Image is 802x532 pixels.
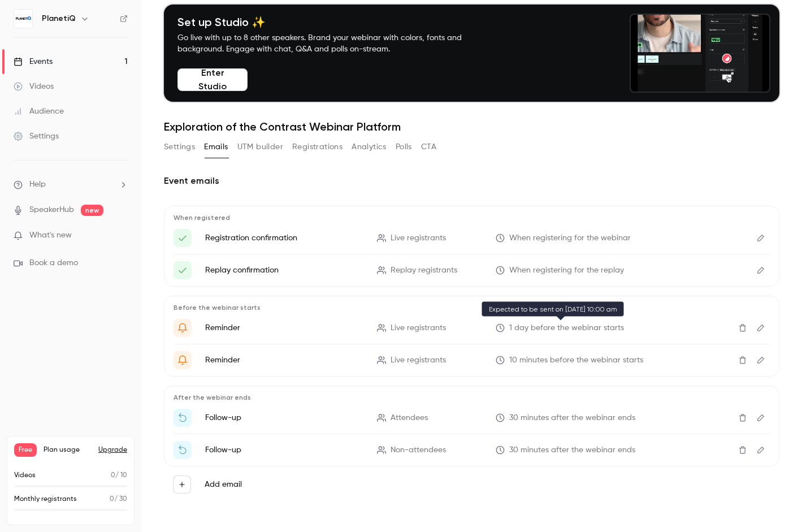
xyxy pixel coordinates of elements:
button: Settings [164,138,195,156]
button: Registrations [292,138,343,156]
span: Book a demo [29,257,78,269]
button: Edit [752,441,770,459]
span: Replay registrants [391,265,457,276]
p: Reminder [205,354,363,366]
div: Settings [14,131,59,142]
button: Emails [204,138,228,156]
button: Analytics [352,138,387,156]
button: Edit [752,409,770,427]
p: Registration confirmation [205,232,363,244]
button: UTM builder [237,138,283,156]
span: 30 minutes after the webinar ends [509,444,635,456]
p: Reminder [205,322,363,334]
button: Edit [752,319,770,337]
span: 30 minutes after the webinar ends [509,412,635,424]
button: Delete [734,319,752,337]
li: {{ event_name }} is about to go live [174,351,770,369]
button: Delete [734,441,752,459]
h1: Exploration of the Contrast Webinar Platform [164,120,779,133]
h4: Set up Studio ✨ [177,15,488,29]
span: Live registrants [391,322,446,334]
span: Plan usage [44,446,92,455]
p: / 10 [111,470,127,481]
button: Edit [752,229,770,247]
span: Non-attendees [391,444,446,456]
a: SpeakerHub [29,204,74,216]
p: Replay confirmation [205,265,363,276]
span: 0 [110,496,114,503]
button: Delete [734,409,752,427]
span: new [81,205,103,216]
div: Videos [14,81,54,92]
span: When registering for the webinar [509,232,631,244]
button: Upgrade [98,446,127,455]
li: Get Ready for '{{ event_name }}' tomorrow! [174,319,770,337]
p: Videos [14,470,36,481]
span: When registering for the replay [509,265,624,276]
p: Follow-up [205,444,363,456]
p: When registered [174,213,770,222]
span: 1 day before the webinar starts [509,322,624,334]
p: / 30 [110,494,127,504]
h2: Event emails [164,174,779,188]
li: Thanks for attending {{ event_name }} [174,409,770,427]
button: Enter Studio [177,68,248,91]
p: After the webinar ends [174,393,770,402]
li: Here's your access link to {{ event_name }}! [174,229,770,247]
button: CTA [421,138,436,156]
li: help-dropdown-opener [14,179,128,191]
h6: PlanetiQ [42,13,76,24]
button: Delete [734,351,752,369]
img: PlanetiQ [14,10,32,28]
span: Live registrants [391,354,446,366]
span: Free [14,443,37,457]
button: Edit [752,351,770,369]
div: Audience [14,106,64,117]
label: Add email [205,479,242,490]
span: Live registrants [391,232,446,244]
button: Polls [396,138,412,156]
span: 0 [111,472,115,479]
li: Here's your access link to {{ event_name }}! [174,261,770,279]
span: What's new [29,230,72,241]
div: Events [14,56,53,67]
p: Go live with up to 8 other speakers. Brand your webinar with colors, fonts and background. Engage... [177,32,488,55]
span: Help [29,179,46,191]
p: Monthly registrants [14,494,77,504]
span: Attendees [391,412,428,424]
p: Before the webinar starts [174,303,770,312]
span: 10 minutes before the webinar starts [509,354,643,366]
p: Follow-up [205,412,363,423]
button: Edit [752,261,770,279]
li: Watch the replay of {{ event_name }} [174,441,770,459]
